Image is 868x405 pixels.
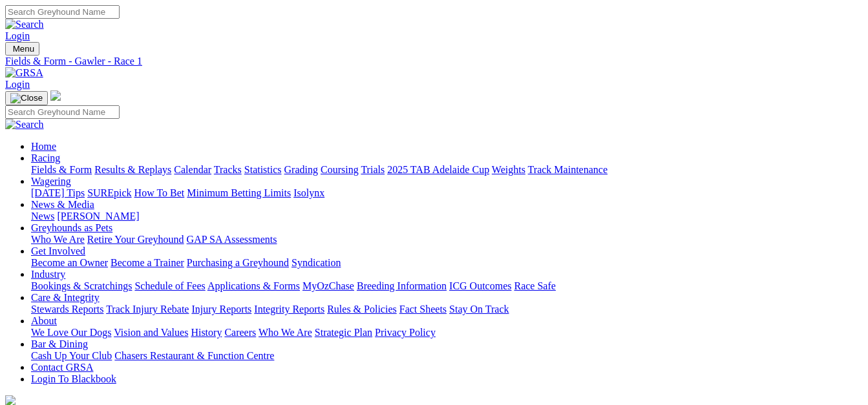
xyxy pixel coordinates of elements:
[31,362,93,373] a: Contact GRSA
[191,304,251,315] a: Injury Reports
[31,211,54,222] a: News
[5,5,120,19] input: Search
[31,373,116,384] a: Login To Blackbook
[31,187,863,199] div: Wagering
[111,257,184,268] a: Become a Trainer
[31,245,85,256] a: Get Involved
[5,56,863,67] a: Fields & Form - Gawler - Race 1
[284,164,318,175] a: Grading
[31,164,92,175] a: Fields & Form
[387,164,489,175] a: 2025 TAB Adelaide Cup
[13,44,34,54] span: Menu
[106,304,189,315] a: Track Injury Rebate
[31,315,57,326] a: About
[291,257,341,268] a: Syndication
[321,164,359,175] a: Coursing
[327,304,397,315] a: Rules & Policies
[87,187,131,198] a: SUREpick
[528,164,608,175] a: Track Maintenance
[31,152,60,163] a: Racing
[5,42,39,56] button: Toggle navigation
[5,91,48,105] button: Toggle navigation
[5,19,44,30] img: Search
[31,327,111,338] a: We Love Our Dogs
[399,304,447,315] a: Fact Sheets
[244,164,282,175] a: Statistics
[87,234,184,245] a: Retire Your Greyhound
[5,30,30,41] a: Login
[449,280,511,291] a: ICG Outcomes
[224,327,256,338] a: Careers
[50,90,61,101] img: logo-grsa-white.png
[31,222,112,233] a: Greyhounds as Pets
[31,257,108,268] a: Become an Owner
[31,199,94,210] a: News & Media
[191,327,222,338] a: History
[114,350,274,361] a: Chasers Restaurant & Function Centre
[187,187,291,198] a: Minimum Betting Limits
[5,119,44,130] img: Search
[31,327,863,338] div: About
[94,164,171,175] a: Results & Replays
[214,164,242,175] a: Tracks
[31,211,863,222] div: News & Media
[31,304,103,315] a: Stewards Reports
[31,350,863,362] div: Bar & Dining
[259,327,312,338] a: Who We Are
[514,280,555,291] a: Race Safe
[31,280,863,292] div: Industry
[449,304,509,315] a: Stay On Track
[5,105,120,119] input: Search
[31,304,863,315] div: Care & Integrity
[31,234,863,245] div: Greyhounds as Pets
[57,211,139,222] a: [PERSON_NAME]
[254,304,324,315] a: Integrity Reports
[187,234,277,245] a: GAP SA Assessments
[302,280,354,291] a: MyOzChase
[31,338,88,349] a: Bar & Dining
[31,257,863,269] div: Get Involved
[492,164,525,175] a: Weights
[114,327,188,338] a: Vision and Values
[357,280,447,291] a: Breeding Information
[31,350,112,361] a: Cash Up Your Club
[134,280,205,291] a: Schedule of Fees
[5,67,43,79] img: GRSA
[31,292,100,303] a: Care & Integrity
[31,280,132,291] a: Bookings & Scratchings
[10,93,43,103] img: Close
[31,269,65,280] a: Industry
[187,257,289,268] a: Purchasing a Greyhound
[174,164,211,175] a: Calendar
[207,280,300,291] a: Applications & Forms
[315,327,372,338] a: Strategic Plan
[375,327,436,338] a: Privacy Policy
[31,187,85,198] a: [DATE] Tips
[361,164,385,175] a: Trials
[31,141,56,152] a: Home
[31,164,863,176] div: Racing
[5,79,30,90] a: Login
[293,187,324,198] a: Isolynx
[31,234,85,245] a: Who We Are
[134,187,185,198] a: How To Bet
[31,176,71,187] a: Wagering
